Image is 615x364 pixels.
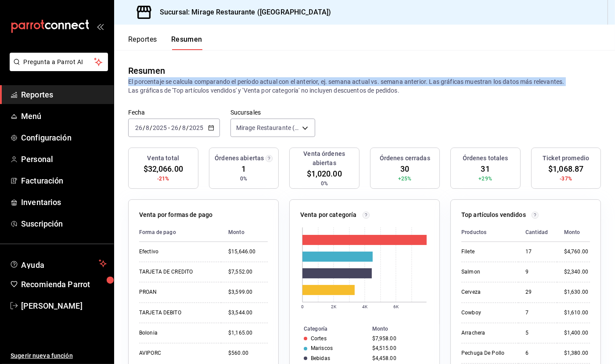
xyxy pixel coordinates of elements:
input: ---- [189,124,204,131]
span: Sugerir nueva función [11,351,107,360]
p: Top artículos vendidos [461,210,526,220]
span: Suscripción [21,218,107,230]
div: Efectivo [139,248,214,256]
div: $7,958.00 [372,335,425,342]
div: $4,760.00 [564,248,590,256]
div: Cortes [311,335,327,342]
th: Categoría [290,324,369,334]
a: Pregunta a Parrot AI [6,64,108,73]
div: Mariscos [311,345,333,351]
span: 30 [400,163,409,175]
span: / [143,124,145,131]
div: Bebidas [311,355,330,361]
h3: Sucursal: Mirage Restaurante ([GEOGRAPHIC_DATA]) [153,7,331,18]
span: +25% [398,175,412,183]
button: Reportes [128,35,157,50]
label: Fecha [128,110,220,116]
span: $1,068.87 [548,163,583,175]
h3: Ticket promedio [543,154,589,163]
input: -- [182,124,186,131]
span: Menú [21,110,107,122]
div: $1,165.00 [228,329,268,337]
th: Monto [557,223,590,242]
span: 31 [481,163,490,175]
span: / [179,124,181,131]
th: Forma de pago [139,223,221,242]
div: $15,646.00 [228,248,268,256]
div: $4,515.00 [372,345,425,351]
span: Mirage Restaurante ([GEOGRAPHIC_DATA]) [236,123,299,132]
div: $7,552.00 [228,268,268,276]
input: ---- [152,124,167,131]
span: Reportes [21,89,107,101]
input: -- [135,124,143,131]
th: Productos [461,223,518,242]
p: El porcentaje se calcula comparando el período actual con el anterior, ej. semana actual vs. sema... [128,77,601,95]
div: $1,630.00 [564,288,590,296]
span: [PERSON_NAME] [21,300,107,312]
div: 17 [525,248,550,256]
div: 29 [525,288,550,296]
text: 6K [393,304,399,309]
span: Personal [21,153,107,165]
div: navigation tabs [128,35,202,50]
span: 0% [321,180,328,187]
span: Facturación [21,175,107,187]
div: $4,458.00 [372,355,425,361]
h3: Venta total [147,154,179,163]
span: - [168,124,170,131]
th: Monto [221,223,268,242]
div: TARJETA DE CREDITO [139,268,214,276]
h3: Órdenes cerradas [380,154,430,163]
button: open_drawer_menu [97,23,104,30]
div: TARJETA DEBITO [139,309,214,317]
div: $1,610.00 [564,309,590,317]
p: Venta por categoría [300,210,357,220]
input: -- [145,124,150,131]
span: Ayuda [21,258,95,269]
span: / [150,124,152,131]
div: 5 [525,329,550,337]
div: 7 [525,309,550,317]
span: $32,066.00 [144,163,183,175]
h3: Órdenes totales [463,154,508,163]
div: Arrachera [461,329,511,337]
span: 1 [241,163,246,175]
div: $560.00 [228,350,268,357]
button: Resumen [171,35,202,50]
p: Venta por formas de pago [139,210,212,220]
div: Pechuga De Pollo [461,350,511,357]
span: 0% [240,175,247,183]
button: Pregunta a Parrot AI [10,53,108,71]
div: $3,599.00 [228,288,268,296]
span: -21% [157,175,169,183]
span: +29% [478,175,492,183]
span: Recomienda Parrot [21,278,107,290]
th: Monto [369,324,439,334]
div: Resumen [128,64,165,77]
div: 6 [525,350,550,357]
div: Filete [461,248,511,256]
div: $1,380.00 [564,350,590,357]
div: $2,340.00 [564,268,590,276]
th: Cantidad [518,223,557,242]
h3: Órdenes abiertas [215,154,264,163]
text: 2K [331,304,337,309]
input: -- [171,124,179,131]
div: Cerveza [461,288,511,296]
div: $1,400.00 [564,329,590,337]
div: 9 [525,268,550,276]
text: 0 [301,304,304,309]
label: Sucursales [230,110,315,116]
div: AVIPORC [139,350,214,357]
h3: Venta órdenes abiertas [293,149,356,168]
div: Cowboy [461,309,511,317]
span: Inventarios [21,196,107,208]
span: -37% [560,175,572,183]
span: $1,020.00 [307,168,342,180]
div: Bolonia [139,329,214,337]
div: PROAN [139,288,214,296]
span: Configuración [21,132,107,144]
div: Salmon [461,268,511,276]
span: / [186,124,189,131]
